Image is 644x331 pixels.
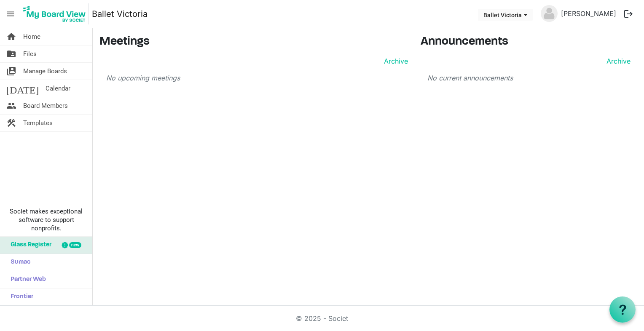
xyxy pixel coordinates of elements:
[21,3,92,24] a: My Board View Logo
[427,73,631,83] p: No current announcements
[69,242,81,248] div: new
[6,28,16,45] span: home
[6,254,30,271] span: Sumac
[21,3,89,24] img: My Board View Logo
[6,63,16,80] span: switch_account
[46,80,70,97] span: Calendar
[6,45,16,62] span: folder_shared
[23,97,68,114] span: Board Members
[6,288,33,305] span: Frontier
[92,5,148,22] a: Ballet Victoria
[99,35,408,49] h3: Meetings
[4,207,89,232] span: Societ makes exceptional software to support nonprofits.
[6,271,46,288] span: Partner Web
[23,28,40,45] span: Home
[23,115,53,131] span: Templates
[541,5,558,22] img: no-profile-picture.svg
[6,237,51,254] span: Glass Register
[6,115,16,131] span: construction
[23,45,37,62] span: Files
[106,73,408,83] p: No upcoming meetings
[3,6,19,22] span: menu
[603,56,631,66] a: Archive
[478,9,533,21] button: Ballet Victoria dropdownbutton
[381,56,408,66] a: Archive
[558,5,620,22] a: [PERSON_NAME]
[23,63,67,80] span: Manage Boards
[620,5,637,23] button: logout
[6,97,16,114] span: people
[421,35,637,49] h3: Announcements
[296,314,348,323] a: © 2025 - Societ
[6,80,39,97] span: [DATE]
